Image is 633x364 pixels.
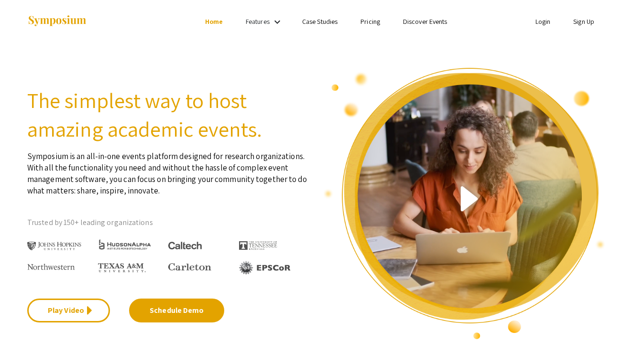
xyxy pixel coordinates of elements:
[27,86,309,143] h2: The simplest way to host amazing academic events.
[27,264,75,269] img: Northwestern
[272,16,283,28] mat-icon: Expand Features list
[246,17,270,26] a: Features
[535,17,551,26] a: Login
[27,143,309,196] p: Symposium is an all-in-one events platform designed for research organizations. With all the func...
[168,263,211,271] img: Carleton
[98,263,146,273] img: Texas A&M University
[205,17,223,26] a: Home
[27,15,87,28] img: Symposium by ForagerOne
[324,67,606,340] img: video overview of Symposium
[129,299,224,322] a: Schedule Demo
[573,17,594,26] a: Sign Up
[27,215,309,230] p: Trusted by 150+ leading organizations
[360,17,380,26] a: Pricing
[239,261,292,275] img: EPSCOR
[168,242,202,250] img: Caltech
[239,241,277,250] img: The University of Tennessee
[98,239,152,250] img: HudsonAlpha
[302,17,338,26] a: Case Studies
[27,299,110,322] a: Play Video
[403,17,447,26] a: Discover Events
[7,321,41,357] iframe: Chat
[27,242,81,251] img: Johns Hopkins University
